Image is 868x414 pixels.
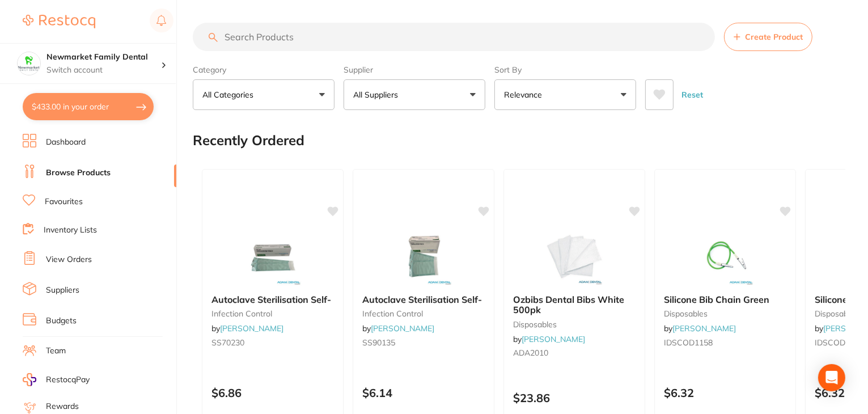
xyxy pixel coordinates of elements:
[23,373,90,386] a: RestocqPay
[664,338,786,347] small: IDSCOD1158
[23,373,36,386] img: RestocqPay
[664,294,786,305] b: Silicone Bib Chain Green
[513,334,585,344] span: by
[724,23,812,51] button: Create Product
[202,89,258,100] p: All Categories
[211,309,334,318] small: infection control
[46,374,90,386] span: RestocqPay
[211,386,334,399] p: $6.86
[522,334,585,344] a: [PERSON_NAME]
[193,133,304,149] h2: Recently Ordered
[18,52,40,75] img: Newmarket Family Dental
[46,285,79,296] a: Suppliers
[45,196,83,208] a: Favourites
[664,386,786,399] p: $6.32
[513,348,636,357] small: ADA2010
[344,65,485,75] label: Supplier
[362,338,485,347] small: SS90135
[193,79,335,110] button: All Categories
[371,323,434,333] a: [PERSON_NAME]
[494,65,636,75] label: Sort By
[818,364,845,391] div: Open Intercom Messenger
[362,309,485,318] small: infection control
[362,386,485,399] p: $6.14
[664,309,786,318] small: disposables
[220,323,283,333] a: [PERSON_NAME]
[504,89,547,100] p: Relevance
[362,323,434,333] span: by
[193,23,715,51] input: Search Products
[513,320,636,329] small: disposables
[362,294,485,305] b: Autoclave Sterilisation Self-
[46,137,86,148] a: Dashboard
[344,79,485,110] button: All Suppliers
[23,15,95,28] img: Restocq Logo
[387,229,460,285] img: Autoclave Sterilisation Self-
[672,323,736,333] a: [PERSON_NAME]
[46,254,92,265] a: View Orders
[211,338,334,347] small: SS70230
[23,93,154,120] button: $433.00 in your order
[46,315,77,327] a: Budgets
[211,323,283,333] span: by
[211,294,334,305] b: Autoclave Sterilisation Self-
[46,52,161,63] h4: Newmarket Family Dental
[678,79,706,110] button: Reset
[46,345,66,357] a: Team
[745,32,803,41] span: Create Product
[513,294,636,315] b: Ozbibs Dental Bibs White 500pk
[513,391,636,404] p: $23.86
[236,229,310,285] img: Autoclave Sterilisation Self-
[23,9,95,35] a: Restocq Logo
[688,229,762,285] img: Silicone Bib Chain Green
[664,323,736,333] span: by
[46,167,111,179] a: Browse Products
[46,401,79,412] a: Rewards
[353,89,403,100] p: All Suppliers
[537,229,611,285] img: Ozbibs Dental Bibs White 500pk
[193,65,335,75] label: Category
[494,79,636,110] button: Relevance
[46,65,161,76] p: Switch account
[44,225,97,236] a: Inventory Lists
